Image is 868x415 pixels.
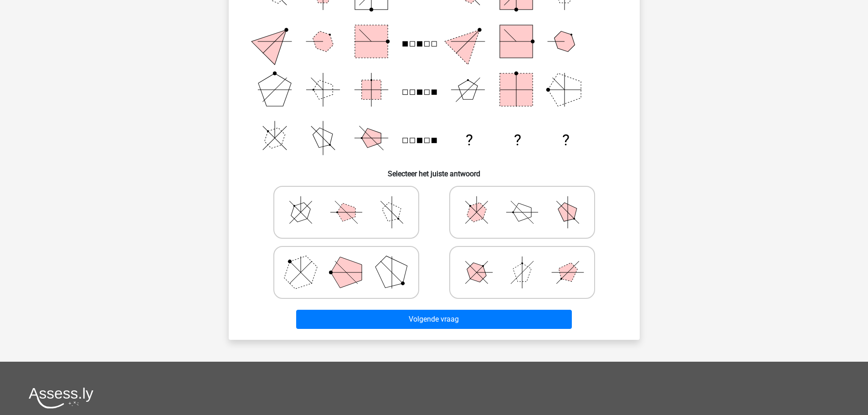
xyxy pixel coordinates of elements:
[243,162,625,178] h6: Selecteer het juiste antwoord
[29,387,93,409] img: Assessly logo
[514,131,521,149] text: ?
[296,310,572,329] button: Volgende vraag
[465,131,473,149] text: ?
[562,131,570,149] text: ?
